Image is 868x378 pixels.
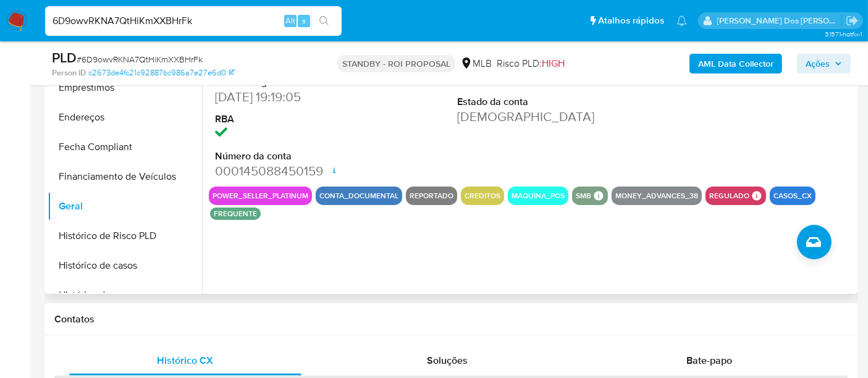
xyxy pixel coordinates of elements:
button: Empréstimos [48,73,202,103]
span: 3.157.1-hotfix-1 [825,29,862,39]
span: # 6D9owvRKNA7QtHiKmXXBHrFk [77,53,203,65]
b: PLD [52,48,77,67]
button: power_seller_platinum [213,193,308,198]
dt: RBA [215,112,364,126]
b: AML Data Collector [698,54,773,73]
a: Notificações [676,15,687,26]
a: c2673de4fc21c92887bc986a7e27e6d0 [88,67,234,78]
b: Person ID [52,67,86,78]
button: casos_cx [773,193,812,198]
p: STANDBY - ROI PROPOSAL [337,55,455,72]
span: Alt [285,15,295,27]
button: Financiamento de Veículos [48,162,202,191]
dd: [DEMOGRAPHIC_DATA] [457,108,607,125]
span: Atalhos rápidos [598,14,664,27]
button: search-icon [311,12,337,30]
button: Histórico de casos [48,251,202,280]
dt: Número da conta [215,149,364,163]
button: regulado [709,193,749,198]
button: frequente [214,211,257,216]
button: Geral [48,191,202,221]
div: MLB [460,57,492,70]
button: Endereços [48,103,202,132]
span: Risco PLD: [497,57,565,70]
h1: Contatos [54,313,848,325]
button: creditos [465,193,500,198]
button: maquina_pos [512,193,565,198]
button: AML Data Collector [689,54,782,73]
span: s [302,15,306,27]
button: money_advances_38 [615,193,698,198]
span: Bate-papo [686,353,732,367]
button: Histórico de Risco PLD [48,221,202,251]
button: Ações [797,54,851,73]
input: Pesquise usuários ou casos... [45,13,342,29]
button: Fecha Compliant [48,132,202,162]
span: Ações [806,54,830,73]
span: HIGH [542,56,565,70]
dd: [DATE] 19:19:05 [215,88,364,106]
button: Histórico de conversas [48,280,202,310]
button: reportado [410,193,453,198]
span: Soluções [427,353,468,367]
button: conta_documental [319,193,398,198]
a: Sair [846,14,859,27]
dd: 000145088450159 [215,162,364,180]
button: smb [576,193,591,198]
span: Histórico CX [158,353,214,367]
p: renato.lopes@mercadopago.com.br [717,15,842,27]
dt: Estado da conta [457,95,607,109]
